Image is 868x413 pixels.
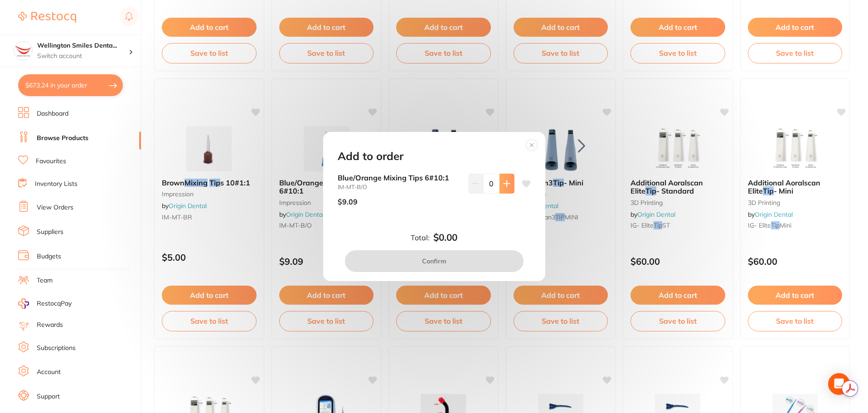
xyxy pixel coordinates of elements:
small: IM-MT-B/O [338,184,461,190]
p: $9.09 [338,198,358,206]
b: $0.00 [433,232,457,243]
h2: Add to order [338,150,403,163]
b: Blue/Orange Mixing Tips 6#10:1 [338,174,461,182]
div: Open Intercom Messenger [828,373,850,395]
button: Confirm [345,250,524,272]
label: Total: [411,233,430,242]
